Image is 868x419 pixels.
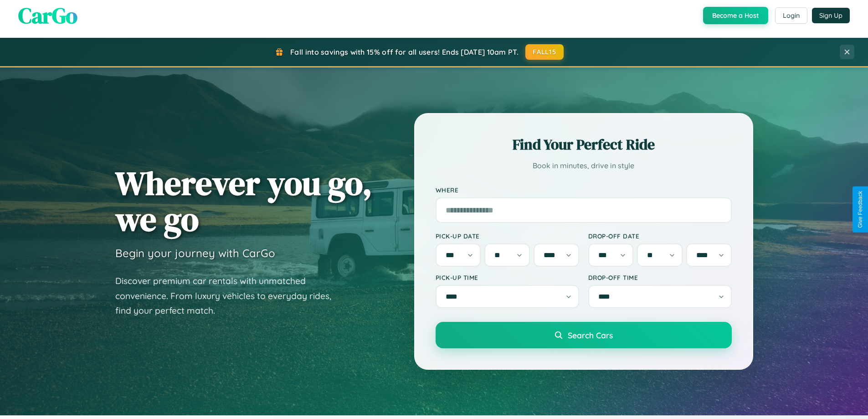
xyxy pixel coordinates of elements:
span: Search Cars [568,330,613,340]
h3: Begin your journey with CarGo [115,246,275,260]
span: CarGo [18,0,77,31]
button: Sign Up [812,8,850,23]
label: Where [436,186,732,194]
button: FALL15 [525,44,564,60]
div: Give Feedback [857,191,863,228]
label: Drop-off Date [588,232,732,240]
span: Fall into savings with 15% off for all users! Ends [DATE] 10am PT. [290,47,519,57]
p: Discover premium car rentals with unmatched convenience. From luxury vehicles to everyday rides, ... [115,274,343,318]
label: Pick-up Date [436,232,579,240]
label: Pick-up Time [436,274,579,281]
p: Book in minutes, drive in style [436,159,732,172]
h1: Wherever you go, we go [115,165,372,237]
h2: Find Your Perfect Ride [436,134,732,155]
button: Search Cars [436,322,732,348]
button: Become a Host [703,7,768,24]
label: Drop-off Time [588,274,732,281]
button: Login [775,7,807,24]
